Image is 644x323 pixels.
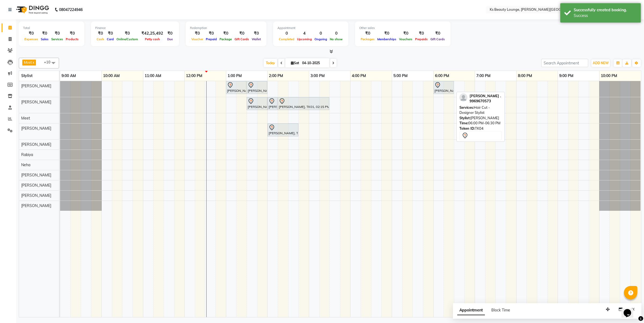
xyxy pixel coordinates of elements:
[591,59,610,67] button: ADD NEW
[14,2,50,17] img: logo
[95,26,175,30] div: Finance
[185,72,204,80] a: 12:00 PM
[328,30,344,37] div: 0
[39,37,50,41] span: Sales
[44,60,54,64] span: +10
[459,116,470,120] span: Stylist:
[313,37,328,41] span: Ongoing
[21,142,51,147] span: [PERSON_NAME]
[429,37,446,41] span: Gift Cards
[190,30,204,37] div: ₹0
[429,30,446,37] div: ₹0
[218,30,233,37] div: ₹0
[277,30,296,37] div: 0
[143,72,163,80] a: 11:00 AM
[392,72,409,80] a: 5:00 PM
[359,37,376,41] span: Packages
[459,126,475,130] span: Token ID:
[414,37,429,41] span: Prepaids
[491,308,510,313] span: Block Time
[64,30,80,37] div: ₹0
[21,152,33,157] span: Rabiya
[21,73,32,78] span: Stylist
[204,37,218,41] span: Prepaid
[64,37,80,41] span: Products
[190,26,262,30] div: Redemption
[226,72,243,80] a: 1:00 PM
[23,30,39,37] div: ₹0
[250,30,262,37] div: ₹0
[599,72,619,80] a: 10:00 PM
[105,30,115,37] div: ₹0
[264,59,277,67] span: Today
[313,30,328,37] div: 0
[414,30,429,37] div: ₹0
[459,121,502,126] div: 06:00 PM-06:30 PM
[475,72,492,80] a: 7:00 PM
[621,302,639,318] iframe: chat widget
[95,30,105,37] div: ₹0
[102,72,121,80] a: 10:00 AM
[139,30,165,37] div: ₹42,25,492
[115,37,139,41] span: Online/Custom
[233,37,250,41] span: Gift Cards
[290,61,301,65] span: Sat
[359,26,446,30] div: Other sales
[301,59,327,67] input: 2025-10-04
[250,37,262,41] span: Wallet
[21,173,51,177] span: [PERSON_NAME]
[21,183,51,188] span: [PERSON_NAME]
[558,72,575,80] a: 9:00 PM
[434,72,451,80] a: 6:00 PM
[541,59,588,67] input: Search Appointment
[309,72,326,80] a: 3:00 PM
[247,82,267,93] div: [PERSON_NAME] [PERSON_NAME], TK03, 01:30 PM-02:00 PM, Haircut - Designer Stylist
[517,72,533,80] a: 8:00 PM
[190,37,204,41] span: Voucher
[247,98,267,109] div: [PERSON_NAME][GEOGRAPHIC_DATA], 01:30 PM-02:00 PM, Haircut - Designer Stylist
[59,2,83,17] b: 08047224946
[50,30,64,37] div: ₹0
[233,30,250,37] div: ₹0
[95,37,105,41] span: Cash
[23,37,39,41] span: Expenses
[359,30,376,37] div: ₹0
[459,105,474,110] span: Services:
[457,306,485,315] span: Appointment
[32,60,34,64] a: x
[24,60,32,64] span: Meet
[398,37,414,41] span: Vouchers
[434,82,453,93] div: [PERSON_NAME] ., TK04, 06:00 PM-06:30 PM, Hair Cut - Designer Stylist
[21,193,51,198] span: [PERSON_NAME]
[218,37,233,41] span: Package
[144,37,161,41] span: Petty cash
[470,99,501,104] div: 9969670573
[296,30,313,37] div: 4
[226,82,246,93] div: [PERSON_NAME] [PERSON_NAME], TK03, 01:00 PM-01:30 PM, Haircut - Designer Stylist
[204,30,218,37] div: ₹0
[350,72,367,80] a: 4:00 PM
[166,37,174,41] span: Due
[574,7,637,13] div: Successfully created booking.
[296,37,313,41] span: Upcoming
[459,93,467,101] img: profile
[376,37,398,41] span: Memberships
[278,98,329,109] div: [PERSON_NAME], TK01, 02:15 PM-03:30 PM, Monthly Pampering - Sea Soul Purity Facial
[165,30,175,37] div: ₹0
[459,121,468,125] span: Time:
[398,30,414,37] div: ₹0
[21,203,51,208] span: [PERSON_NAME]
[593,61,609,65] span: ADD NEW
[277,26,344,30] div: Appointment
[574,13,637,19] div: Success
[23,26,80,30] div: Total
[268,124,298,136] div: [PERSON_NAME], TK02, 02:00 PM-02:45 PM, Membership Free Hair Wash
[21,100,51,104] span: [PERSON_NAME]
[115,30,139,37] div: ₹0
[60,72,77,80] a: 9:00 AM
[268,98,277,109] div: [PERSON_NAME], TK01, 02:00 PM-02:15 PM, Grooming - [PERSON_NAME] Trim
[459,105,490,115] span: Hair Cut - Designer Stylist
[459,126,502,131] div: TK04
[459,115,502,121] div: [PERSON_NAME]
[39,30,50,37] div: ₹0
